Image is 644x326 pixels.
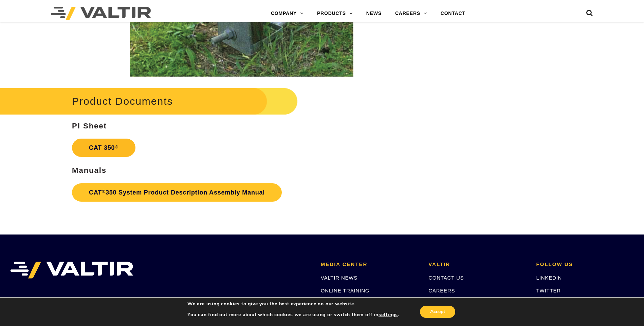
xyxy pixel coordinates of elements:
a: ONLINE TRAINING [321,288,369,293]
a: LINKEDIN [536,275,562,281]
img: VALTIR [10,262,133,279]
a: CAREERS [428,288,455,293]
img: Valtir [51,7,151,20]
strong: Manuals [72,166,107,175]
a: TWITTER [536,288,561,293]
sup: ® [115,144,118,149]
p: We are using cookies to give you the best experience on our website. [187,301,399,307]
a: CONTACT US [428,275,464,281]
a: CAREERS [388,7,434,20]
h2: MEDIA CENTER [321,262,418,267]
h2: VALTIR [428,262,526,267]
h2: FOLLOW US [536,262,634,267]
sup: ® [102,189,106,194]
strong: PI Sheet [72,122,107,130]
a: CAT 350® [72,139,135,157]
button: Accept [420,306,455,318]
a: CAT®350 System Product Description Assembly Manual [72,183,282,202]
p: You can find out more about which cookies we are using or switch them off in . [187,312,399,318]
a: NEWS [360,7,388,20]
button: settings [379,312,398,318]
a: PRODUCTS [310,7,360,20]
a: VALTIR NEWS [321,275,357,281]
a: COMPANY [264,7,310,20]
a: CONTACT [434,7,472,20]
